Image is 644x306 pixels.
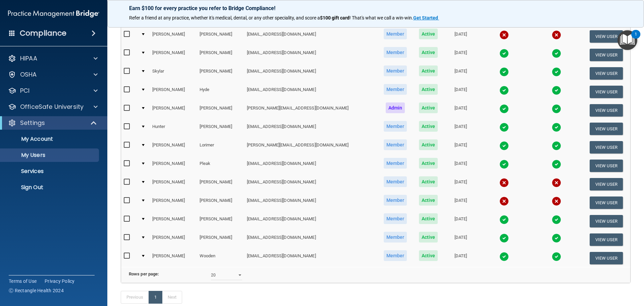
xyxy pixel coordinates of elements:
[197,138,244,157] td: Lorimer
[20,103,84,111] p: OfficeSafe University
[244,101,377,120] td: [PERSON_NAME][EMAIL_ADDRESS][DOMAIN_NAME]
[413,15,439,20] a: Get Started
[20,54,37,62] p: HIPAA
[244,157,377,175] td: [EMAIL_ADDRESS][DOMAIN_NAME]
[197,249,244,267] td: Wooden
[197,230,244,249] td: [PERSON_NAME]
[150,212,197,230] td: [PERSON_NAME]
[499,123,509,132] img: tick.e7d51cea.svg
[4,184,96,191] p: Sign Out
[45,278,75,285] a: Privacy Policy
[443,157,478,175] td: [DATE]
[499,196,509,206] img: cross.ca9f0e7f.svg
[443,212,478,230] td: [DATE]
[552,67,561,77] img: tick.e7d51cea.svg
[419,29,438,39] span: Active
[129,15,320,20] span: Refer a friend at any practice, whether it's medical, dental, or any other speciality, and score a
[552,30,561,40] img: cross.ca9f0e7f.svg
[8,103,98,111] a: OfficeSafe University
[590,178,623,190] button: View User
[384,213,407,224] span: Member
[244,27,377,46] td: [EMAIL_ADDRESS][DOMAIN_NAME]
[419,139,438,150] span: Active
[590,141,623,154] button: View User
[590,123,623,135] button: View User
[162,291,182,304] a: Next
[20,29,66,38] h4: Compliance
[552,141,561,150] img: tick.e7d51cea.svg
[8,87,98,95] a: PCI
[9,287,64,294] span: Ⓒ Rectangle Health 2024
[384,47,407,58] span: Member
[552,86,561,95] img: tick.e7d51cea.svg
[384,65,407,76] span: Member
[443,120,478,138] td: [DATE]
[150,230,197,249] td: [PERSON_NAME]
[499,178,509,187] img: cross.ca9f0e7f.svg
[8,119,97,127] a: Settings
[443,249,478,267] td: [DATE]
[590,252,623,264] button: View User
[590,49,623,61] button: View User
[244,83,377,101] td: [EMAIL_ADDRESS][DOMAIN_NAME]
[419,232,438,243] span: Active
[150,101,197,120] td: [PERSON_NAME]
[443,27,478,46] td: [DATE]
[419,121,438,132] span: Active
[499,215,509,224] img: tick.e7d51cea.svg
[197,46,244,64] td: [PERSON_NAME]
[419,213,438,224] span: Active
[419,195,438,206] span: Active
[350,15,413,20] span: ! That's what we call a win-win.
[150,46,197,64] td: [PERSON_NAME]
[197,27,244,46] td: [PERSON_NAME]
[419,47,438,58] span: Active
[244,230,377,249] td: [EMAIL_ADDRESS][DOMAIN_NAME]
[443,193,478,212] td: [DATE]
[20,71,37,79] p: OSHA
[499,233,509,243] img: tick.e7d51cea.svg
[552,178,561,187] img: cross.ca9f0e7f.svg
[443,64,478,83] td: [DATE]
[20,119,45,127] p: Settings
[4,168,96,175] p: Services
[244,193,377,212] td: [EMAIL_ADDRESS][DOMAIN_NAME]
[197,157,244,175] td: Pleak
[384,232,407,243] span: Member
[244,120,377,138] td: [EMAIL_ADDRESS][DOMAIN_NAME]
[419,176,438,187] span: Active
[618,30,637,50] button: Open Resource Center, 1 new notification
[150,193,197,212] td: [PERSON_NAME]
[590,160,623,172] button: View User
[413,15,438,20] strong: Get Started
[443,230,478,249] td: [DATE]
[552,49,561,58] img: tick.e7d51cea.svg
[8,54,98,62] a: HIPAA
[499,30,509,40] img: cross.ca9f0e7f.svg
[552,160,561,169] img: tick.e7d51cea.svg
[244,249,377,267] td: [EMAIL_ADDRESS][DOMAIN_NAME]
[150,175,197,193] td: [PERSON_NAME]
[121,291,149,304] a: Previous
[150,64,197,83] td: Skylar
[443,138,478,157] td: [DATE]
[20,87,30,95] p: PCI
[244,64,377,83] td: [EMAIL_ADDRESS][DOMAIN_NAME]
[499,141,509,150] img: tick.e7d51cea.svg
[129,271,159,276] b: Rows per page:
[443,101,478,120] td: [DATE]
[499,252,509,261] img: tick.e7d51cea.svg
[499,86,509,95] img: tick.e7d51cea.svg
[590,233,623,246] button: View User
[386,102,405,113] span: Admin
[499,160,509,169] img: tick.e7d51cea.svg
[244,175,377,193] td: [EMAIL_ADDRESS][DOMAIN_NAME]
[552,123,561,132] img: tick.e7d51cea.svg
[499,104,509,114] img: tick.e7d51cea.svg
[244,138,377,157] td: [PERSON_NAME][EMAIL_ADDRESS][DOMAIN_NAME]
[150,120,197,138] td: Hunter
[384,121,407,132] span: Member
[384,84,407,95] span: Member
[197,64,244,83] td: [PERSON_NAME]
[384,139,407,150] span: Member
